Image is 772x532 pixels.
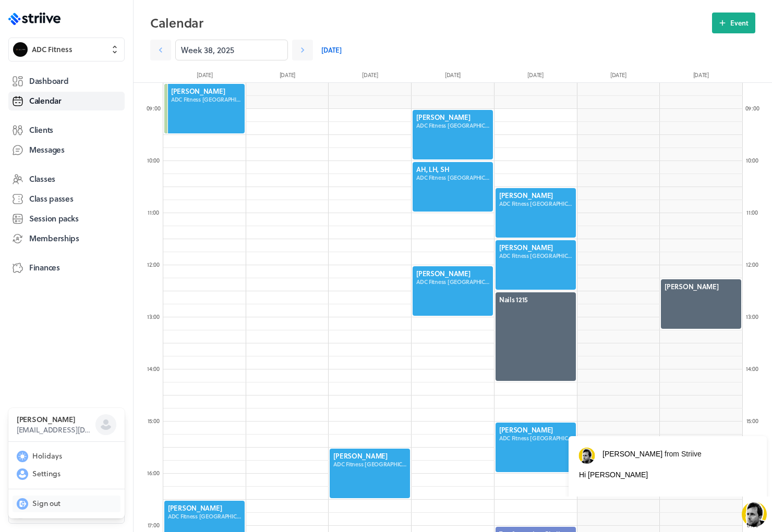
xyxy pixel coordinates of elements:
span: 2 [156,114,166,123]
div: Hi [PERSON_NAME] all is good over there?I just wanted to shoot a quick message to remind you that... [16,158,192,194]
button: Sign out [13,496,120,512]
div: [DATE] [246,71,329,82]
span: :00 [152,468,160,477]
div: Hi [PERSON_NAME] Hope all is good over there? I just wanted to shoot a quick message to remind yo... [10,51,209,161]
div: 13 [742,313,763,320]
button: Settings [13,466,120,482]
div: 12 [143,261,164,268]
span: :00 [152,416,159,425]
span: :00 [152,260,160,269]
h3: [PERSON_NAME] [17,414,95,425]
h2: Calendar [150,13,712,33]
span: See all [168,115,190,122]
span: :00 [152,208,159,217]
span: :00 [751,260,758,269]
div: 17 [143,521,164,529]
div: 09 [742,104,763,112]
span: New conversation [67,232,125,241]
div: [DATE] [412,71,494,82]
span: :00 [152,364,160,373]
p: [EMAIL_ADDRESS][DOMAIN_NAME] [17,425,95,435]
div: 16 [143,469,164,477]
a: [DATE] [321,40,342,60]
span: :00 [751,416,758,425]
span: Event [730,18,749,28]
div: 12 [742,261,763,268]
div: [DATE] [577,71,660,82]
input: YYYY-M-D [175,40,288,60]
h2: We're here to help. Ask us anything! [16,61,193,95]
p: Find an answer quickly [14,267,195,279]
input: Search articles [30,284,186,305]
div: 13 [143,313,164,320]
span: :00 [751,364,758,373]
div: 14 [742,365,763,373]
h2: Recent conversations [18,114,156,123]
iframe: gist-messenger-bubble-iframe [742,502,767,527]
h1: Hi [PERSON_NAME] [16,43,193,59]
div: [DATE] [659,71,742,82]
div: 11 [143,208,164,216]
span: Settings [32,468,61,479]
div: 17 [742,521,763,529]
span: :00 [751,156,758,165]
span: :00 [152,156,160,165]
div: 10 [742,156,763,164]
span: :00 [152,312,160,321]
div: 15 [742,417,763,425]
div: 15 [143,417,164,425]
span: :00 [153,104,160,113]
span: :00 [751,208,758,217]
span: :00 [752,104,759,113]
span: Sign out [32,498,61,509]
span: :00 [152,521,159,529]
img: US [16,136,37,157]
div: 11 [742,208,763,216]
button: New conversation [16,226,192,247]
div: 09 [143,104,164,112]
span: :00 [751,312,758,321]
div: 10 [143,156,164,164]
button: Event [712,13,755,33]
button: Holidays [13,448,120,465]
div: [DATE] [494,71,577,82]
div: [PERSON_NAME] • [16,194,192,202]
span: Just now [16,201,45,209]
div: [DATE] [163,71,246,82]
span: Holidays [32,451,62,461]
div: USHi [PERSON_NAME] all is good over there?I just wanted to shoot a quick message to remind you th... [8,128,201,217]
div: [DATE] [329,71,412,82]
div: 14 [143,365,164,373]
